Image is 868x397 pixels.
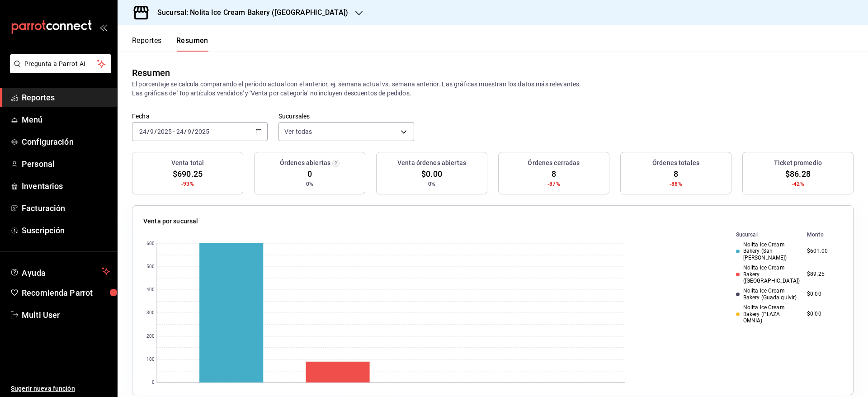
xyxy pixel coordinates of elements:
span: / [147,128,150,135]
h3: Órdenes abiertas [280,158,330,168]
text: 100 [146,357,155,362]
span: Facturación [22,202,110,214]
div: Nolita Ice Cream Bakery ([GEOGRAPHIC_DATA]) [736,265,800,284]
p: El porcentaje se calcula comparando el período actual con el anterior, ej. semana actual vs. sema... [132,80,854,98]
span: Pregunta a Parrot AI [24,59,97,69]
text: 300 [146,311,155,316]
span: 0% [428,180,435,188]
h3: Venta órdenes abiertas [397,158,466,168]
text: 600 [146,241,155,246]
h3: Órdenes cerradas [528,158,580,168]
span: Multi User [22,309,110,321]
text: 500 [146,265,155,269]
h3: Venta total [171,158,204,168]
div: Resumen [132,66,170,80]
p: Venta por sucursal [143,217,198,226]
span: Configuración [22,136,110,148]
span: / [184,128,187,135]
input: -- [139,128,147,135]
td: $89.25 [803,263,842,286]
input: ---- [194,128,210,135]
td: $601.00 [803,240,842,263]
span: $0.00 [421,168,442,180]
h3: Sucursal: Nolita Ice Cream Bakery ([GEOGRAPHIC_DATA]) [150,7,348,18]
span: $86.28 [785,168,811,180]
span: Personal [22,158,110,170]
text: 200 [146,334,155,339]
div: Nolita Ice Cream Bakery (San [PERSON_NAME]) [736,241,800,261]
div: navigation tabs [132,36,208,52]
h3: Ticket promedio [774,158,822,168]
span: Ayuda [22,266,98,277]
button: open_drawer_menu [99,24,107,31]
div: Nolita Ice Cream Bakery (Guadalquivir) [736,288,800,301]
input: ---- [157,128,172,135]
span: -42% [792,180,804,188]
input: -- [150,128,154,135]
input: -- [176,128,184,135]
span: - [173,128,175,135]
span: 0% [306,180,313,188]
td: $0.00 [803,302,842,326]
span: Reportes [22,91,110,104]
button: Resumen [176,36,208,52]
input: -- [187,128,192,135]
label: Sucursales [278,113,414,119]
label: Fecha [132,113,268,119]
text: 400 [146,288,155,293]
span: Ver todas [284,127,312,136]
span: / [192,128,194,135]
button: Reportes [132,36,162,52]
td: $0.00 [803,286,842,302]
a: Pregunta a Parrot AI [6,66,111,75]
span: Menú [22,113,110,126]
div: Nolita Ice Cream Bakery (PLAZA OMNIA) [736,304,800,324]
span: 8 [552,168,556,180]
span: -87% [547,180,560,188]
button: Pregunta a Parrot AI [10,54,111,73]
span: / [154,128,157,135]
span: Sugerir nueva función [11,384,110,393]
th: Monto [803,230,842,240]
span: Suscripción [22,224,110,236]
text: 0 [152,380,155,385]
span: -93% [181,180,194,188]
h3: Órdenes totales [652,158,699,168]
span: -88% [670,180,682,188]
span: Recomienda Parrot [22,287,110,299]
span: 8 [674,168,678,180]
th: Sucursal [722,230,803,240]
span: Inventarios [22,180,110,192]
span: 0 [307,168,312,180]
span: $690.25 [173,168,203,180]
